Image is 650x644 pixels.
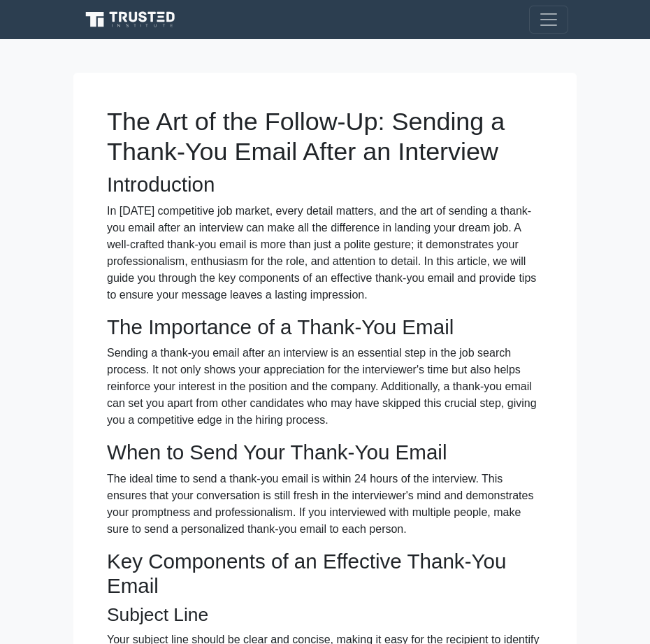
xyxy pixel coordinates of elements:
[107,440,543,464] h2: When to Send Your Thank-You Email
[107,203,543,303] p: In [DATE] competitive job market, every detail matters, and the art of sending a thank-you email ...
[107,471,543,538] p: The ideal time to send a thank-you email is within 24 hours of the interview. This ensures that y...
[107,172,543,196] h2: Introduction
[107,604,543,627] h3: Subject Line
[107,315,543,339] h2: The Importance of a Thank-You Email
[107,345,543,429] p: Sending a thank-you email after an interview is an essential step in the job search process. It n...
[529,6,568,34] button: Toggle navigation
[107,106,543,166] h1: The Art of the Follow-Up: Sending a Thank-You Email After an Interview
[107,549,543,599] h2: Key Components of an Effective Thank-You Email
